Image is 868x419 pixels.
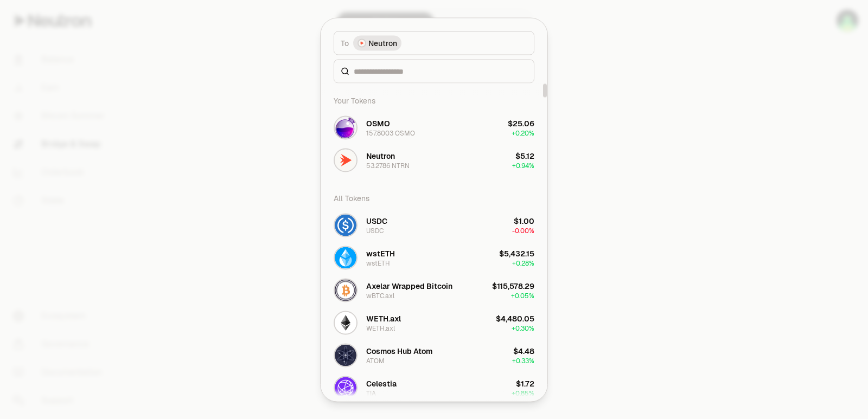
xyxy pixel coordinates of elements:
[335,377,356,398] img: TIA Logo
[341,37,349,48] span: To
[327,274,541,306] button: wBTC.axl LogoAxelar Wrapped BitcoinwBTC.axl$115,578.29+0.05%
[366,215,387,226] div: USDC
[366,226,384,235] div: USDC
[334,31,534,55] button: ToNeutron LogoNeutron
[512,259,534,267] span: + 0.28%
[335,117,356,138] img: OSMO Logo
[366,128,415,137] div: 157.8003 OSMO
[327,306,541,339] button: WETH.axl LogoWETH.axlWETH.axl$4,480.05+0.30%
[327,339,541,371] button: ATOM LogoCosmos Hub AtomATOM$4.48+0.33%
[368,37,397,48] span: Neutron
[366,118,390,128] div: OSMO
[327,241,541,274] button: wstETH LogowstETHwstETH$5,432.15+0.28%
[327,111,541,144] button: OSMO LogoOSMO157.8003 OSMO$25.06+0.20%
[512,389,534,397] span: + 0.85%
[366,248,395,259] div: wstETH
[514,215,534,226] div: $1.00
[327,144,541,176] button: NTRN LogoNeutron53.2786 NTRN$5.12+0.94%
[511,291,534,300] span: + 0.05%
[496,313,534,324] div: $4,480.05
[366,313,401,324] div: WETH.axl
[512,324,534,332] span: + 0.30%
[366,291,394,300] div: wBTC.axl
[512,128,534,137] span: + 0.20%
[366,356,385,365] div: ATOM
[366,161,410,170] div: 53.2786 NTRN
[366,150,395,161] div: Neutron
[512,356,534,365] span: + 0.33%
[335,247,356,268] img: wstETH Logo
[366,259,390,267] div: wstETH
[512,161,534,170] span: + 0.94%
[366,389,376,397] div: TIA
[359,40,365,46] img: Neutron Logo
[327,371,541,404] button: TIA LogoCelestiaTIA$1.72+0.85%
[335,214,356,236] img: USDC Logo
[335,312,356,333] img: WETH.axl Logo
[366,378,397,389] div: Celestia
[516,378,534,389] div: $1.72
[513,345,534,356] div: $4.48
[492,280,534,291] div: $115,578.29
[327,209,541,241] button: USDC LogoUSDCUSDC$1.00-0.00%
[327,187,541,209] div: All Tokens
[335,149,356,171] img: NTRN Logo
[327,89,541,111] div: Your Tokens
[515,150,534,161] div: $5.12
[366,280,452,291] div: Axelar Wrapped Bitcoin
[512,226,534,235] span: -0.00%
[335,279,356,301] img: wBTC.axl Logo
[499,248,534,259] div: $5,432.15
[508,118,534,128] div: $25.06
[366,324,395,332] div: WETH.axl
[366,345,432,356] div: Cosmos Hub Atom
[335,344,356,366] img: ATOM Logo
